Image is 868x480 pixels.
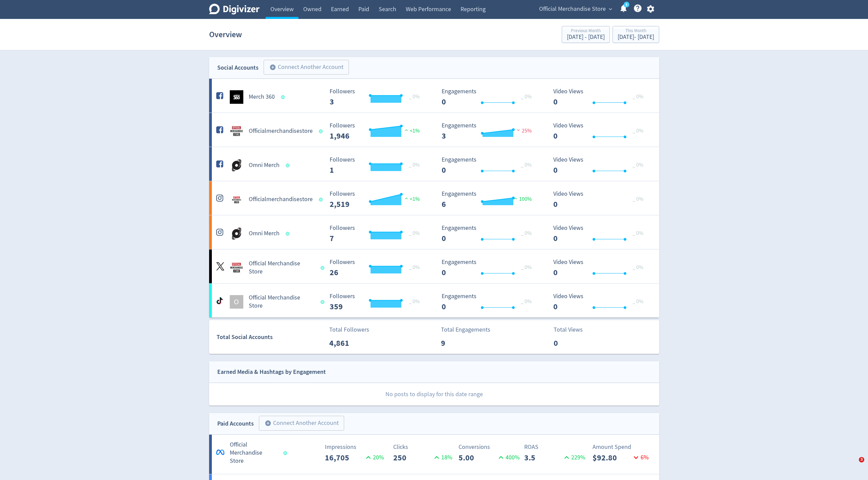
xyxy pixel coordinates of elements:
[550,88,651,106] svg: Video Views 0
[326,191,428,209] svg: Followers ---
[625,2,627,7] text: 5
[524,442,585,452] p: ROAS
[567,28,605,34] div: Previous Month
[618,28,654,34] div: This Month
[632,93,643,100] span: _ 0%
[249,195,313,203] h5: Officialmerchandisestore
[209,383,659,406] p: No posts to display for this date range
[230,90,243,104] img: Merch 360 undefined
[249,294,315,310] h5: Official Merchandise Store
[459,442,520,452] p: Conversions
[249,161,280,169] h5: Omni Merch
[230,159,243,172] img: Omni Merch undefined
[567,34,605,40] div: [DATE] - [DATE]
[209,249,659,283] a: Official Merchandise Store undefinedOfficial Merchandise Store Followers --- _ 0% Followers 26 En...
[325,442,386,452] p: Impressions
[249,93,275,101] h5: Merch 360
[607,6,614,12] span: expand_more
[438,157,540,174] svg: Engagements 0
[524,452,562,464] p: 3.5
[632,162,643,168] span: _ 0%
[550,157,651,174] svg: Video Views 0
[550,259,651,277] svg: Video Views 0
[326,157,428,174] svg: Followers ---
[438,191,540,209] svg: Engagements 6
[554,325,593,334] p: Total Views
[562,26,610,43] button: Previous Month[DATE] - [DATE]
[249,127,313,135] h5: Officialmerchandisestore
[521,162,532,168] span: _ 0%
[286,232,291,236] span: Data last synced: 3 Sep 2025, 6:01am (AEST)
[269,64,276,71] span: add_circle
[550,122,651,140] svg: Video Views 0
[631,453,649,462] p: 6 %
[593,442,654,452] p: Amount Spend
[230,441,277,465] h5: Official Merchandise Store
[209,147,659,181] a: Omni Merch undefinedOmni Merch Followers --- _ 0% Followers 1 Engagements 0 Engagements 0 _ 0% Vi...
[550,293,651,311] svg: Video Views 0
[438,259,540,277] svg: Engagements 0
[403,127,410,133] img: positive-performance.svg
[632,230,643,237] span: _ 0%
[438,122,540,140] svg: Engagements 3
[254,417,344,431] a: Connect Another Account
[326,88,428,106] svg: Followers ---
[403,127,420,134] span: <1%
[409,162,420,168] span: _ 0%
[321,300,327,304] span: Data last synced: 3 Sep 2025, 6:01am (AEST)
[319,129,325,133] span: Data last synced: 3 Sep 2025, 6:01am (AEST)
[459,452,496,464] p: 5.00
[632,196,643,202] span: _ 0%
[521,230,532,237] span: _ 0%
[521,93,532,100] span: _ 0%
[230,193,243,206] img: Officialmerchandisestore undefined
[845,457,861,473] iframe: Intercom live chat
[249,260,315,276] h5: Official Merchandise Store
[230,261,243,274] img: Official Merchandise Store undefined
[613,26,659,43] button: This Month[DATE]- [DATE]
[329,325,369,334] p: Total Followers
[624,2,629,7] a: 5
[403,196,410,201] img: positive-performance.svg
[319,198,325,201] span: Data last synced: 3 Sep 2025, 6:01am (AEST)
[515,127,532,134] span: 25%
[249,230,280,238] h5: Omni Merch
[209,79,659,113] a: Merch 360 undefinedMerch 360 Followers --- _ 0% Followers 3 Engagements 0 Engagements 0 _ 0% Vide...
[209,24,242,45] h1: Overview
[515,127,522,133] img: negative-performance.svg
[550,225,651,243] svg: Video Views 0
[393,442,454,452] p: Clicks
[283,451,289,455] span: Data last synced: 2 Sep 2025, 5:01pm (AEST)
[321,266,327,270] span: Data last synced: 3 Sep 2025, 7:02am (AEST)
[264,60,349,75] button: Connect Another Account
[496,453,520,462] p: 400 %
[432,453,452,462] p: 18 %
[286,164,291,167] span: Data last synced: 3 Sep 2025, 6:01am (AEST)
[550,191,651,209] svg: Video Views 0
[326,122,428,140] svg: Followers ---
[554,337,593,349] p: 0
[593,452,631,464] p: $92.80
[230,295,243,309] div: O
[325,452,364,464] p: 16,705
[259,61,349,75] a: Connect Another Account
[438,225,540,243] svg: Engagements 0
[326,259,428,277] svg: Followers ---
[521,264,532,271] span: _ 0%
[562,453,585,462] p: 229 %
[217,367,326,377] div: Earned Media & Hashtags by Engagement
[217,419,254,429] div: Paid Accounts
[209,284,659,317] a: OOfficial Merchandise Store Followers --- Followers 359 _ 0% Engagements 0 Engagements 0 _ 0% Vid...
[281,95,287,99] span: Data last synced: 3 Sep 2025, 6:01am (AEST)
[438,88,540,106] svg: Engagements 0
[209,113,659,147] a: Officialmerchandisestore undefinedOfficialmerchandisestore Followers --- Followers 1,946 <1% Enga...
[209,435,659,474] a: *Official Merchandise StoreImpressions16,70520%Clicks25018%Conversions5.00400%ROAS3.5229%Amount S...
[409,264,420,271] span: _ 0%
[521,298,532,305] span: _ 0%
[632,264,643,271] span: _ 0%
[632,298,643,305] span: _ 0%
[259,416,344,431] button: Connect Another Account
[441,337,480,349] p: 9
[329,337,368,349] p: 4,861
[403,196,420,202] span: <1%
